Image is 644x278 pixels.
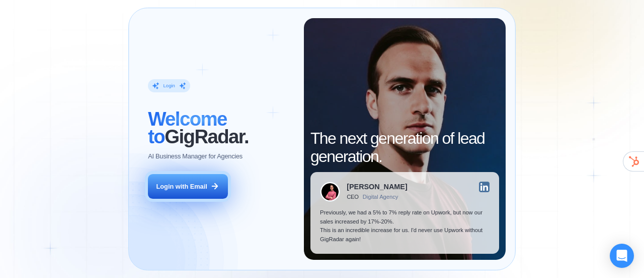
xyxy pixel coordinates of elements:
[310,130,499,165] h2: The next generation of lead generation.
[148,108,227,147] span: Welcome to
[164,83,175,89] div: Login
[148,174,227,199] button: Login with Email
[347,194,359,200] div: CEO
[148,152,243,161] p: AI Business Manager for Agencies
[156,182,207,191] div: Login with Email
[320,208,490,244] p: Previously, we had a 5% to 7% reply rate on Upwork, but now our sales increased by 17%-20%. This ...
[148,110,294,145] h2: ‍ GigRadar.
[610,244,634,268] div: Open Intercom Messenger
[363,194,398,200] div: Digital Agency
[347,183,407,190] div: [PERSON_NAME]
